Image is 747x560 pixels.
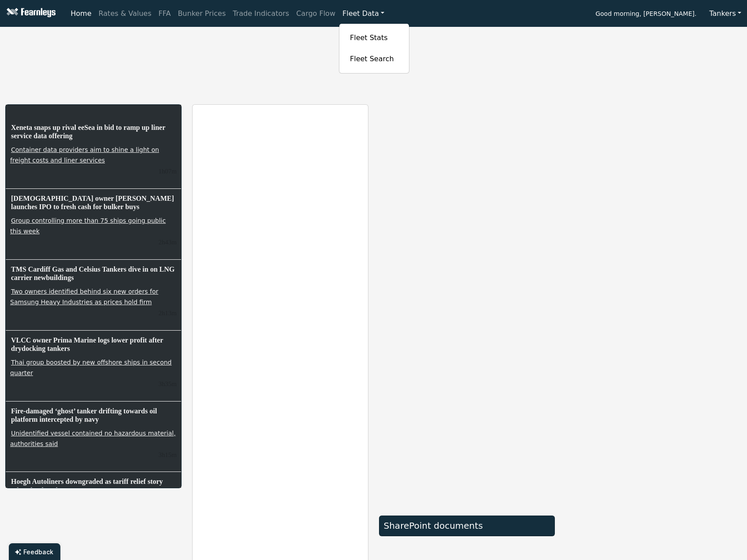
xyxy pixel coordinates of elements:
[703,5,747,22] button: Tankers
[293,5,339,22] a: Cargo Flow
[595,7,696,22] span: Good morning, [PERSON_NAME].
[339,23,409,74] div: Fleet Data
[384,520,550,531] div: SharePoint documents
[10,264,177,283] h6: TMS Cardiff Gas and Celsius Tankers dive in on LNG carrier newbuildings
[95,5,155,22] a: Rates & Values
[229,5,293,22] a: Trade Indicators
[10,287,158,306] a: Two owners identified behind six new orders for Samsung Heavy Industries as prices hold firm
[10,216,166,236] a: Group controlling more than 75 ships going public this week
[158,239,176,246] small: 18/08/2025, 09:54:38
[346,29,402,47] a: Fleet Stats
[10,406,177,424] h6: Fire-damaged ‘ghost’ tanker drifting towards oil platform intercepted by navy
[158,380,176,387] small: 18/08/2025, 09:02:30
[10,476,177,495] h6: Hoegh Autoliners downgraded as tariff relief story ‘already played out’
[5,62,742,94] iframe: tickers TradingView widget
[158,451,176,458] small: 18/08/2025, 08:22:27
[565,404,742,501] iframe: mini symbol-overview TradingView widget
[565,104,742,201] iframe: mini symbol-overview TradingView widget
[158,168,176,175] small: 18/08/2025, 10:30:48
[346,50,402,68] a: Fleet Search
[565,307,742,404] iframe: mini symbol-overview TradingView widget
[10,122,177,141] h6: Xeneta snaps up rival eeSea in bid to ramp up liner service data offering
[67,5,95,22] a: Home
[155,5,175,22] a: FFA
[4,8,56,19] img: Fearnleys Logo
[158,309,176,317] small: 18/08/2025, 09:24:00
[10,193,177,212] h6: [DEMOGRAPHIC_DATA] owner [PERSON_NAME] launches IPO to fresh cash for bulker buys
[174,5,229,22] a: Bunker Prices
[5,30,742,62] iframe: tickers TradingView widget
[379,104,555,308] iframe: market overview TradingView widget
[339,48,409,70] a: Fleet Search
[10,429,176,448] a: Unidentified vessel contained no hazardous material, authorities said
[10,335,177,354] h6: VLCC owner Prima Marine logs lower profit after drydocking tankers
[565,201,742,298] iframe: mini symbol-overview TradingView widget
[10,358,172,377] a: Thai group boosted by new offshore ships in second quarter
[10,145,159,165] a: Container data providers aim to shine a light on freight costs and liner services
[339,5,388,22] a: Fleet Data
[339,27,409,48] a: Fleet Stats
[379,308,555,506] iframe: market overview TradingView widget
